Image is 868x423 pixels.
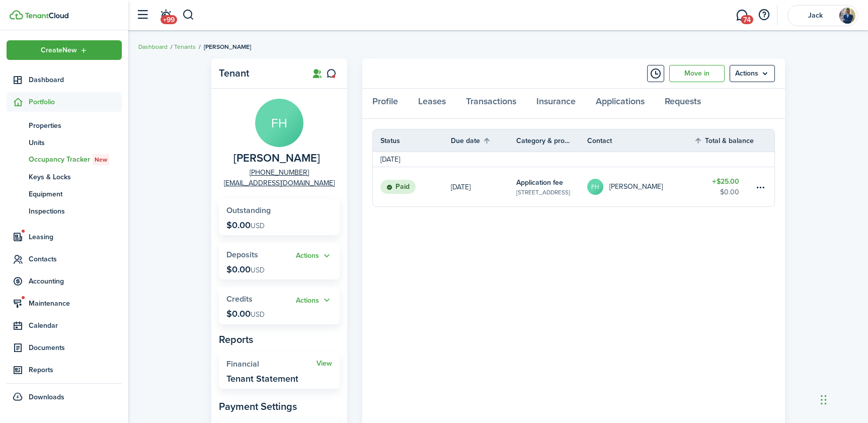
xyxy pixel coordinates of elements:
button: Open menu [7,40,122,60]
th: Sort [694,134,754,147]
span: Maintenance [29,298,122,309]
table-info-title: Application fee [516,177,563,188]
table-amount-description: $0.00 [720,187,739,197]
status: Paid [380,180,416,194]
span: Outstanding [226,204,271,216]
th: Sort [451,134,516,147]
button: Open menu [730,65,775,82]
button: Open sidebar [133,6,152,25]
button: Open menu [296,250,332,262]
span: Documents [29,342,122,353]
a: Reports [7,360,122,380]
a: Tenants [174,42,196,51]
th: Category & property [516,135,587,146]
button: Timeline [647,65,664,82]
button: Actions [296,295,332,306]
a: Units [7,134,122,151]
a: Inspections [7,202,122,220]
button: Open menu [296,295,332,306]
span: Accounting [29,276,122,287]
span: [PERSON_NAME] [204,42,251,51]
p: [DATE] [451,182,470,192]
a: Keys & Locks [7,168,122,185]
a: Paid [373,167,451,206]
a: Messaging [732,3,751,28]
span: Leasing [29,232,122,242]
span: Equipment [29,189,122,199]
img: TenantCloud [25,13,68,19]
span: Downloads [29,392,64,402]
span: USD [251,309,265,320]
button: Search [182,7,195,24]
a: Equipment [7,185,122,202]
a: Profile [362,89,408,119]
span: Properties [29,120,122,131]
a: Applications [586,89,655,119]
span: Contacts [29,254,122,264]
span: Occupancy Tracker [29,154,122,165]
p: $0.00 [226,220,265,230]
span: 74 [741,15,753,24]
span: Reports [29,365,122,375]
table-profile-info-text: [PERSON_NAME] [609,183,663,191]
a: $25.00$0.00 [694,167,754,206]
p: $0.00 [226,264,265,274]
a: View [317,360,332,368]
a: Notifications [156,3,175,28]
span: Dashboard [29,75,122,85]
a: Transactions [456,89,526,119]
a: Dashboard [7,70,122,90]
button: Actions [296,250,332,262]
a: [PHONE_NUMBER] [250,167,309,178]
table-subtitle: [STREET_ADDRESS] [516,188,570,197]
table-amount-title: $25.00 [712,176,739,187]
a: Application fee[STREET_ADDRESS] [516,167,587,206]
img: TenantCloud [10,10,23,20]
span: Inspections [29,206,122,217]
a: FH[PERSON_NAME] [587,167,694,206]
menu-btn: Actions [730,65,775,82]
span: Create New [41,47,77,54]
th: Contact [587,135,694,146]
th: Status [373,135,451,146]
panel-main-subtitle: Payment Settings [219,399,340,414]
a: Requests [655,89,711,119]
span: USD [251,265,265,275]
span: Calendar [29,320,122,331]
a: Leases [408,89,456,119]
a: Properties [7,117,122,134]
button: Open resource center [755,7,772,24]
avatar-text: FH [255,99,303,147]
widget-stats-title: Financial [226,360,317,369]
a: Occupancy TrackerNew [7,151,122,168]
widget-stats-description: Tenant Statement [226,374,298,384]
td: [DATE] [373,154,408,165]
span: Portfolio [29,97,122,107]
span: USD [251,221,265,231]
span: Jack [795,12,835,19]
a: Dashboard [138,42,168,51]
iframe: Chat Widget [700,314,868,423]
p: $0.00 [226,309,265,319]
span: Foster Healy [233,152,320,165]
panel-main-subtitle: Reports [219,332,340,347]
span: +99 [161,15,177,24]
span: Keys & Locks [29,172,122,182]
a: [EMAIL_ADDRESS][DOMAIN_NAME] [224,178,335,188]
a: [DATE] [451,167,516,206]
panel-main-title: Tenant [219,67,299,79]
span: Deposits [226,249,258,260]
span: Units [29,137,122,148]
a: Insurance [526,89,586,119]
img: Jack [839,8,855,24]
div: Drag [821,385,827,415]
avatar-text: FH [587,179,603,195]
span: New [95,155,107,164]
span: Credits [226,293,253,305]
a: Move in [669,65,725,82]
